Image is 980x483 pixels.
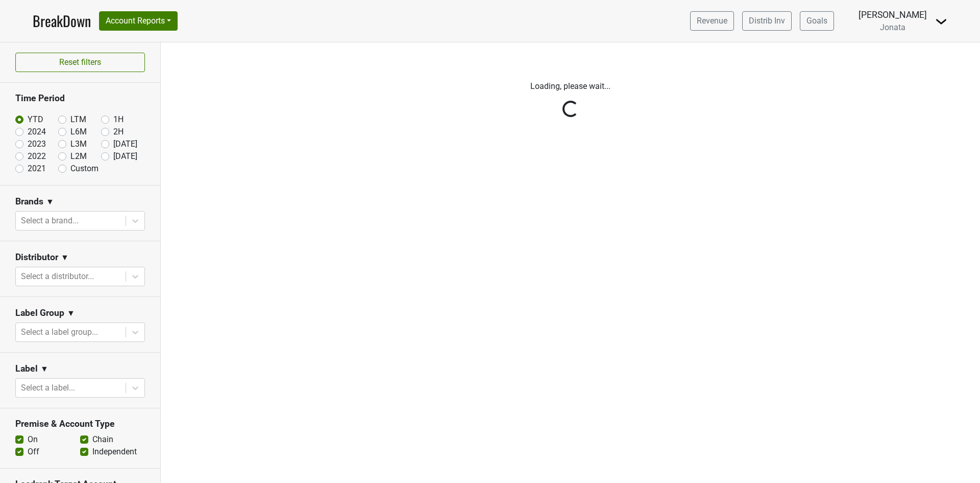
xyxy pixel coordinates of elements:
img: Dropdown Menu [935,15,947,28]
a: Revenue [690,11,734,31]
div: [PERSON_NAME] [859,8,927,21]
a: BreakDown [33,10,91,32]
a: Goals [800,11,834,31]
span: Jonata [880,22,905,32]
button: Account Reports [99,11,178,31]
p: Loading, please wait... [287,80,854,93]
a: Distrib Inv [742,11,792,31]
